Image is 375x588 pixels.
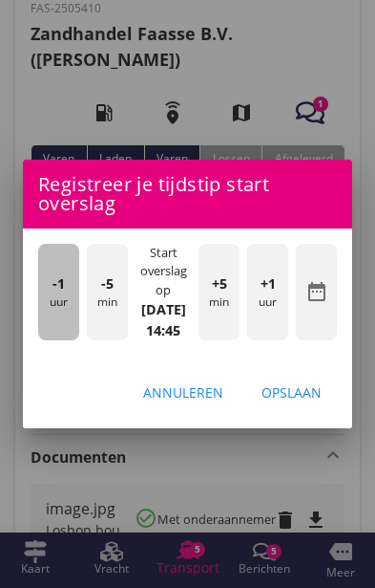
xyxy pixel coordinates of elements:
i: date_range [305,280,328,303]
div: min [198,244,240,340]
div: Start overslag op [135,244,191,299]
div: uur [38,244,79,340]
div: Registreer je tijdstip start overslag [23,160,352,229]
div: uur [247,244,288,340]
span: +5 [212,273,227,294]
button: Annuleren [128,375,239,409]
div: Annuleren [143,382,223,403]
span: -1 [52,273,65,294]
span: -5 [101,273,114,294]
button: Opslaan [246,375,337,409]
span: +1 [260,273,276,294]
strong: [DATE] [141,300,186,318]
div: min [87,244,128,340]
div: Opslaan [261,382,322,403]
strong: 14:45 [146,321,180,339]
